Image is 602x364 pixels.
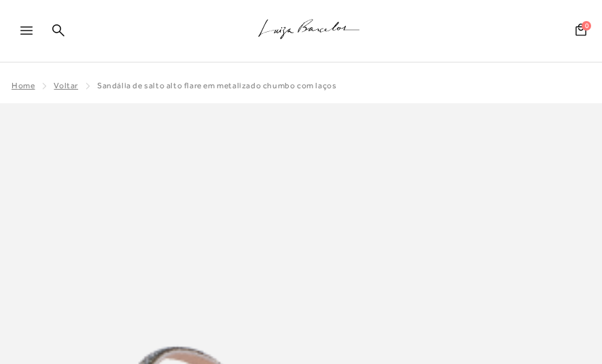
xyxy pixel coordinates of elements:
span: SANDÁLIA DE SALTO ALTO FLARE EM METALIZADO CHUMBO COM LAÇOS [97,81,336,90]
span: 0 [582,21,591,31]
button: 0 [571,22,590,41]
a: Home [12,81,35,90]
a: Voltar [54,81,78,90]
